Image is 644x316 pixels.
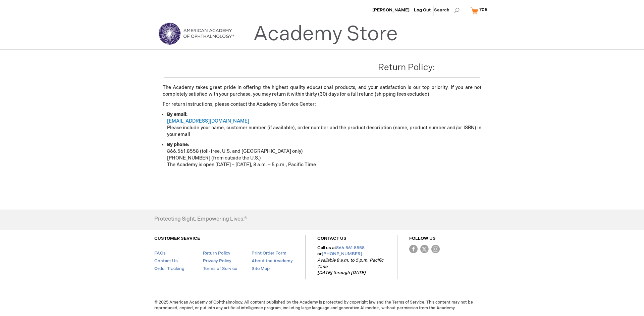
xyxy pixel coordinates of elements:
[167,118,249,124] a: [EMAIL_ADDRESS][DOMAIN_NAME]
[317,258,383,275] em: Available 8 a.m. to 5 p.m. Pacific Time [DATE] through [DATE]
[167,142,189,147] strong: By phone:
[167,111,187,117] strong: By email:
[252,258,293,264] a: About the Academy
[252,266,270,271] a: Site Map
[317,236,346,241] a: CONTACT US
[479,7,487,12] span: 705
[378,62,435,73] span: Return Policy:
[414,7,431,13] a: Log Out
[322,251,362,257] a: [PHONE_NUMBER]
[154,258,178,264] a: Contact Us
[163,84,481,98] p: The Academy takes great pride in offering the highest quality educational products, and your sati...
[469,5,492,16] a: 705
[336,245,365,251] a: 866.561.8558
[154,216,247,222] h4: Protecting Sight. Empowering Lives.®
[167,141,481,168] li: 866.561.8558 (toll-free, U.S. and [GEOGRAPHIC_DATA] only) [PHONE_NUMBER] (from outside the U.S.) ...
[154,266,184,271] a: Order Tracking
[252,251,286,256] a: Print Order Form
[154,251,166,256] a: FAQs
[163,101,481,108] p: For return instructions, please contact the Academy’s Service Center:
[203,266,237,271] a: Terms of Service
[420,245,429,253] img: Twitter
[409,245,418,253] img: Facebook
[431,245,440,253] img: instagram
[167,111,481,138] li: Please include your name, customer number (if available), order number and the product descriptio...
[149,300,495,311] span: © 2025 American Academy of Ophthalmology. All content published by the Academy is protected by co...
[317,245,385,276] p: Call us at or
[154,236,200,241] a: CUSTOMER SERVICE
[434,3,460,17] span: Search
[409,236,436,241] a: FOLLOW US
[372,7,410,13] a: [PERSON_NAME]
[253,22,398,46] a: Academy Store
[203,251,230,256] a: Return Policy
[203,258,231,264] a: Privacy Policy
